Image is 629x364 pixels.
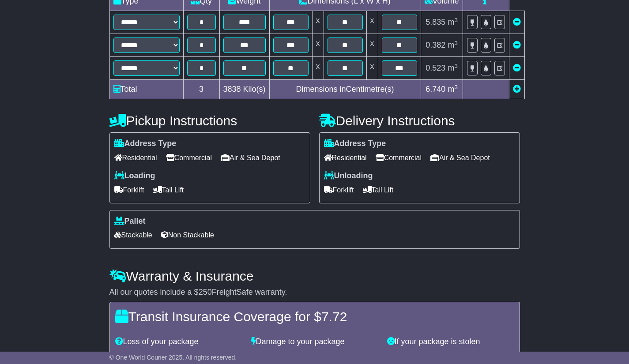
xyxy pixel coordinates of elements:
[426,85,445,94] span: 6.740
[115,309,514,324] h4: Transit Insurance Coverage for $
[366,11,378,34] td: x
[109,113,310,128] h4: Pickup Instructions
[312,34,324,57] td: x
[454,40,458,46] sup: 3
[114,139,177,149] label: Address Type
[324,183,354,197] span: Forklift
[109,269,520,283] h4: Warranty & Insurance
[312,11,324,34] td: x
[454,63,458,69] sup: 3
[513,41,521,49] a: Remove this item
[321,309,347,324] span: 7.72
[426,41,445,49] span: 0.382
[161,228,214,242] span: Non Stackable
[114,217,146,226] label: Pallet
[454,17,458,23] sup: 3
[114,151,157,165] span: Residential
[183,80,219,99] td: 3
[376,151,422,165] span: Commercial
[114,228,152,242] span: Stackable
[153,183,184,197] span: Tail Lift
[513,85,521,94] a: Add new item
[426,64,445,72] span: 0.523
[324,139,386,149] label: Address Type
[247,337,383,347] div: Damage to your package
[513,64,521,72] a: Remove this item
[448,18,458,26] span: m
[448,85,458,94] span: m
[114,171,155,181] label: Loading
[111,337,247,347] div: Loss of your package
[426,18,445,26] span: 5.835
[109,354,237,361] span: © One World Courier 2025. All rights reserved.
[324,171,373,181] label: Unloading
[269,80,421,99] td: Dimensions in Centimetre(s)
[319,113,520,128] h4: Delivery Instructions
[448,41,458,49] span: m
[448,64,458,72] span: m
[366,57,378,80] td: x
[219,80,269,99] td: Kilo(s)
[221,151,280,165] span: Air & Sea Depot
[324,151,367,165] span: Residential
[166,151,212,165] span: Commercial
[165,351,180,360] span: 7.72
[109,80,183,99] td: Total
[363,183,394,197] span: Tail Lift
[312,57,324,80] td: x
[223,85,241,94] span: 3838
[109,288,520,297] div: All our quotes include a $ FreightSafe warranty.
[199,288,212,296] span: 250
[114,183,144,197] span: Forklift
[317,351,330,360] span: 250
[454,84,458,90] sup: 3
[383,337,519,347] div: If your package is stolen
[366,34,378,57] td: x
[430,151,490,165] span: Air & Sea Depot
[115,351,514,361] div: For an extra $ you're fully covered for the amount of $ .
[513,18,521,26] a: Remove this item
